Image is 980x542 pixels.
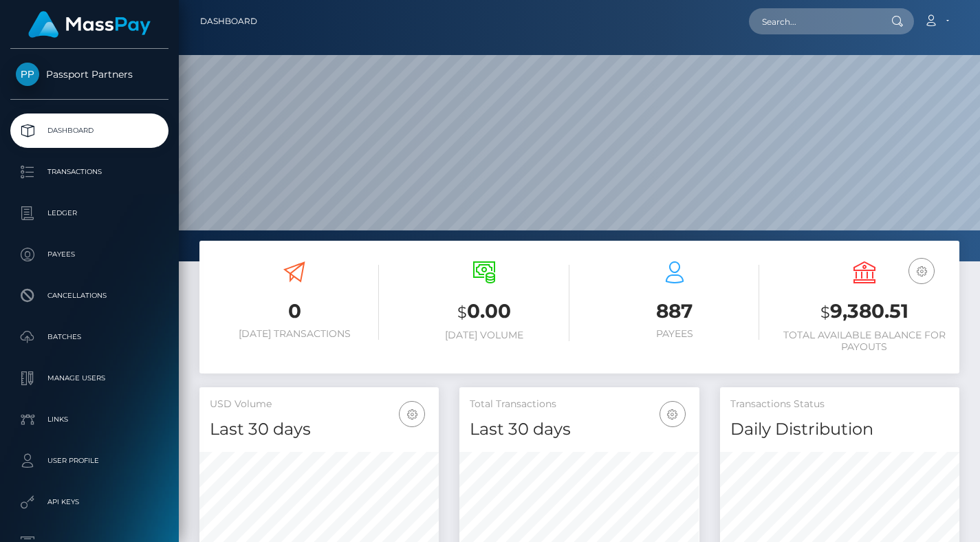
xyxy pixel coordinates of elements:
[10,155,168,189] a: Transactions
[400,298,569,326] h3: 0.00
[780,298,949,326] h3: 9,380.51
[730,418,949,442] h4: Daily Distribution
[16,409,163,430] p: Links
[10,402,168,437] a: Links
[210,398,428,411] h5: USD Volume
[10,361,168,395] a: Manage Users
[10,320,168,354] a: Batches
[10,113,168,148] a: Dashboard
[10,237,168,272] a: Payees
[16,327,163,347] p: Batches
[28,11,151,38] img: MassPay Logo
[457,303,467,322] small: $
[16,451,163,471] p: User Profile
[10,485,168,519] a: API Keys
[10,444,168,478] a: User Profile
[749,8,878,34] input: Search...
[210,298,379,325] h3: 0
[16,492,163,512] p: API Keys
[210,328,379,340] h6: [DATE] Transactions
[780,329,949,353] h6: Total Available Balance for Payouts
[210,418,428,442] h4: Last 30 days
[16,162,163,182] p: Transactions
[200,7,257,36] a: Dashboard
[16,368,163,389] p: Manage Users
[10,68,168,80] span: Passport Partners
[820,303,830,322] small: $
[16,244,163,265] p: Payees
[590,328,759,340] h6: Payees
[16,63,39,86] img: Passport Partners
[590,298,759,325] h3: 887
[16,120,163,141] p: Dashboard
[10,279,168,313] a: Cancellations
[10,196,168,230] a: Ledger
[470,418,688,442] h4: Last 30 days
[470,398,688,411] h5: Total Transactions
[400,329,569,341] h6: [DATE] Volume
[16,203,163,224] p: Ledger
[730,398,949,411] h5: Transactions Status
[16,285,163,306] p: Cancellations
